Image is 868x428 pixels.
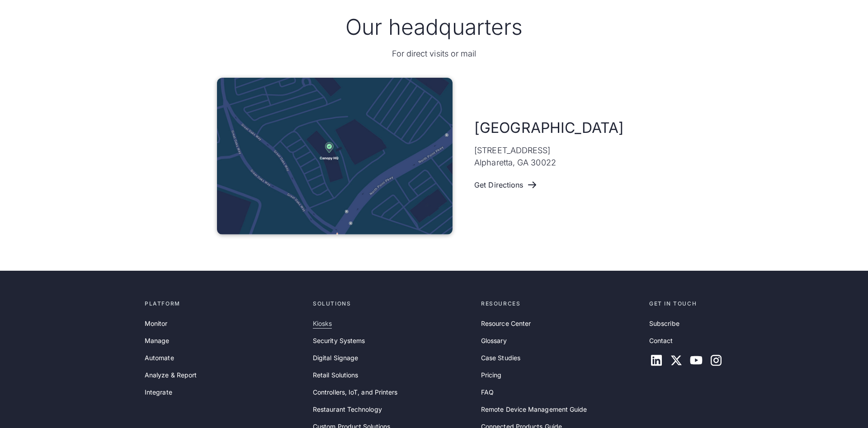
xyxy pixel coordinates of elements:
p: [STREET_ADDRESS] Alpharetta, GA 30022 [474,144,556,169]
div: Solutions [313,300,474,308]
a: Integrate [145,387,172,397]
h2: [GEOGRAPHIC_DATA] [474,118,624,137]
div: Platform [145,300,306,308]
a: Subscribe [649,319,679,329]
a: Glossary [481,336,507,346]
a: Controllers, IoT, and Printers [313,387,397,397]
a: Restaurant Technology [313,404,382,414]
a: Remote Device Management Guide [481,404,587,414]
a: Retail Solutions [313,370,358,380]
div: Get Directions [474,181,523,189]
h2: Our headquarters [345,14,523,40]
a: Resource Center [481,319,531,329]
div: Resources [481,300,642,308]
a: Get Directions [474,176,538,194]
p: For direct visits or mail [392,47,476,60]
div: Get in touch [649,300,723,308]
a: Manage [145,336,169,346]
a: Digital Signage [313,353,358,363]
a: Analyze & Report [145,370,197,380]
a: Pricing [481,370,502,380]
a: Case Studies [481,353,520,363]
a: Contact [649,336,673,346]
a: FAQ [481,387,494,397]
a: Automate [145,353,174,363]
a: Monitor [145,319,168,329]
a: Security Systems [313,336,365,346]
a: Kiosks [313,319,332,329]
